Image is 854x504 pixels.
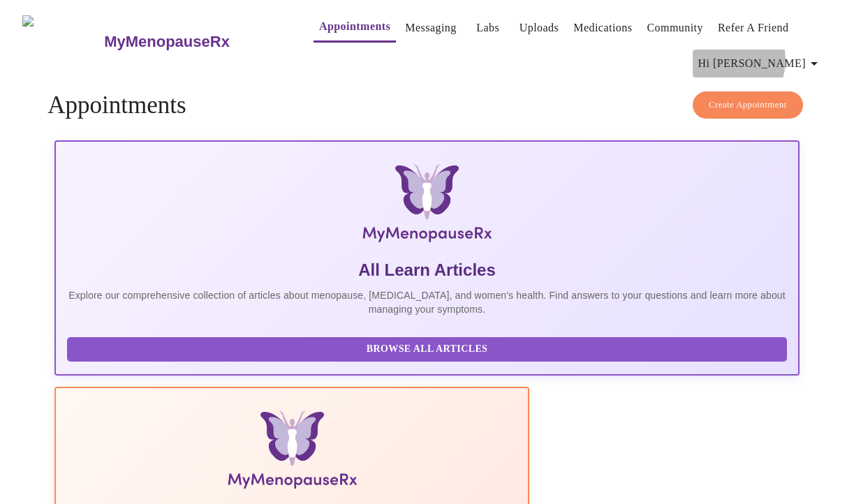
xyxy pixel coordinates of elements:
[698,54,823,73] span: Hi [PERSON_NAME]
[712,14,795,42] button: Refer a Friend
[693,50,828,77] button: Hi [PERSON_NAME]
[693,91,803,119] button: Create Appointment
[466,14,510,42] button: Labs
[709,97,787,113] span: Create Appointment
[47,91,806,119] h4: Appointments
[319,17,390,36] a: Appointments
[67,342,790,354] a: Browse All Articles
[314,13,396,43] button: Appointments
[179,164,675,248] img: MyMenopauseRx Logo
[103,17,286,66] a: MyMenopauseRx
[138,410,445,494] img: Menopause Manual
[22,15,103,68] img: MyMenopauseRx Logo
[514,14,565,42] button: Uploads
[399,14,462,42] button: Messaging
[67,337,786,362] button: Browse All Articles
[568,14,638,42] button: Medications
[81,341,772,358] span: Browse All Articles
[647,18,703,38] a: Community
[520,18,559,38] a: Uploads
[573,18,632,38] a: Medications
[405,18,456,38] a: Messaging
[641,14,709,42] button: Community
[67,259,786,281] h5: All Learn Articles
[476,18,499,38] a: Labs
[104,33,230,51] h3: MyMenopauseRx
[718,18,789,38] a: Refer a Friend
[67,288,786,316] p: Explore our comprehensive collection of articles about menopause, [MEDICAL_DATA], and women's hea...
